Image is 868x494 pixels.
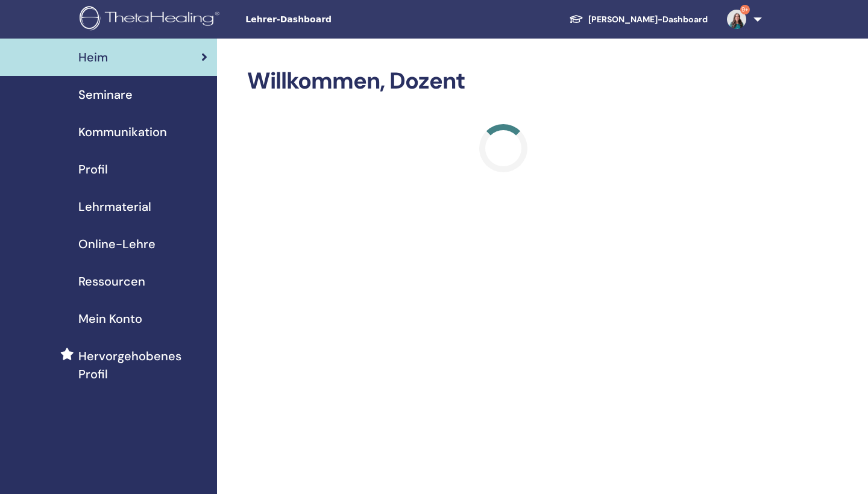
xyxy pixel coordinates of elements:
[245,13,426,26] span: Lehrer-Dashboard
[247,67,759,95] h2: Willkommen, Dozent
[569,14,583,24] img: graduation-cap-white.svg
[78,86,133,104] span: Seminare
[78,198,151,216] span: Lehrmaterial
[78,235,156,253] span: Online-Lehre
[80,6,224,33] img: logo.png
[740,5,750,14] span: 9+
[78,347,207,383] span: Hervorgehobenes Profil
[727,10,746,29] img: default.jpg
[559,8,717,31] a: [PERSON_NAME]-Dashboard
[78,160,108,178] span: Profil
[78,310,142,328] span: Mein Konto
[78,123,167,141] span: Kommunikation
[78,272,145,290] span: Ressourcen
[78,48,108,66] span: Heim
